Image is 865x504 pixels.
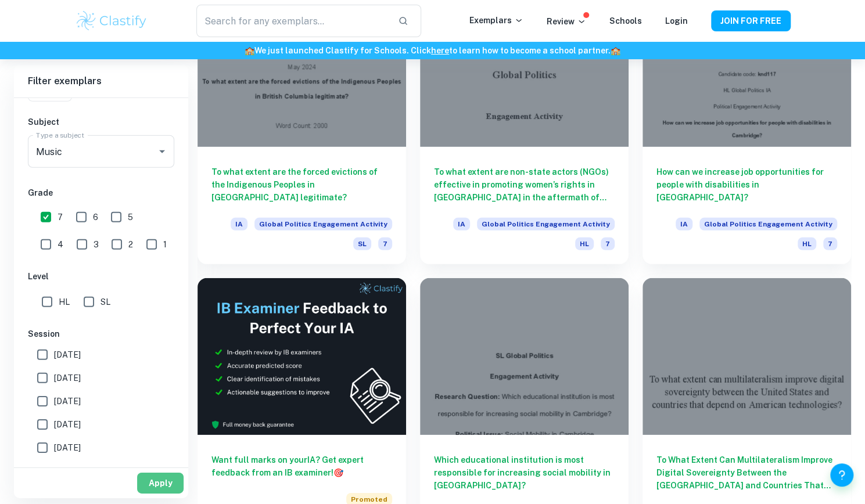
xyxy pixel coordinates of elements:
h6: Want full marks on your IA ? Get expert feedback from an IB examiner! [211,453,392,479]
span: [DATE] [54,418,81,431]
span: 7 [58,211,63,224]
button: Apply [137,473,184,494]
span: HL [798,237,816,250]
a: Login [665,16,688,26]
p: Review [547,15,586,28]
button: JOIN FOR FREE [711,10,791,31]
h6: Which educational institution is most responsible for increasing social mobility in [GEOGRAPHIC_D... [434,453,615,492]
h6: Session [28,327,174,340]
span: 3 [94,238,99,251]
span: [DATE] [54,348,81,361]
p: Exemplars [469,14,523,27]
span: HL [59,296,70,308]
h6: Filter exemplars [14,65,188,98]
span: IA [231,218,247,231]
span: IA [676,218,692,231]
a: here [431,46,449,55]
span: HL [575,237,594,250]
span: [DATE] [54,395,81,408]
h6: Subject [28,116,174,128]
span: 4 [58,238,63,251]
a: Schools [609,16,642,26]
span: 5 [128,211,133,224]
span: 7 [378,237,392,250]
h6: We just launched Clastify for Schools. Click to learn how to become a school partner. [2,44,863,57]
h6: To what extent are the forced evictions of the Indigenous Peoples in [GEOGRAPHIC_DATA] legitimate? [211,165,392,204]
span: [DATE] [54,372,81,384]
h6: Level [28,270,174,283]
span: 2 [128,238,133,251]
span: Global Politics Engagement Activity [254,218,392,231]
span: IA [453,218,470,231]
span: Global Politics Engagement Activity [699,218,837,231]
button: Open [154,143,170,160]
span: 🏫 [611,46,620,55]
span: 🏫 [245,46,254,55]
h6: To what extent are non-state actors (NGOs) effective in promoting women’s rights in [GEOGRAPHIC_D... [434,165,615,204]
span: [DATE] [54,441,81,454]
span: 1 [163,238,167,251]
img: Clastify logo [75,9,149,33]
span: Global Politics Engagement Activity [477,218,615,231]
span: 7 [823,237,837,250]
h6: To What Extent Can Multilateralism Improve Digital Sovereignty Between the [GEOGRAPHIC_DATA] and ... [656,453,837,492]
img: Thumbnail [198,278,406,434]
span: SL [353,237,371,250]
h6: How can we increase job opportunities for people with disabilities in [GEOGRAPHIC_DATA]? [656,165,837,204]
input: Search for any exemplars... [196,5,388,37]
h6: Grade [28,186,174,199]
span: 🎯 [333,468,343,477]
span: 6 [93,211,98,224]
label: Type a subject [36,130,84,140]
span: SL [101,296,110,308]
button: Help and Feedback [830,463,853,487]
span: 7 [601,237,615,250]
